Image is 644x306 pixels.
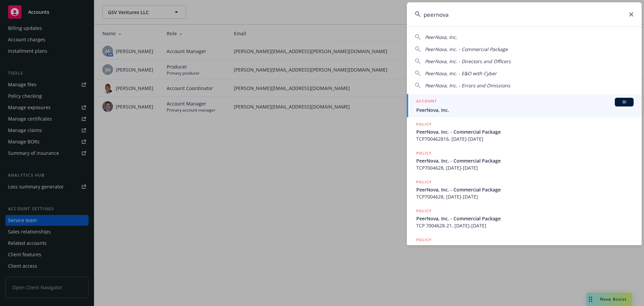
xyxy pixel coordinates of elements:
[416,222,634,229] span: TCP 7004628-21, [DATE]-[DATE]
[425,82,510,89] span: PeerNova, Inc. - Errors and Omissions
[416,215,634,222] span: PeerNova, Inc. - Commercial Package
[407,175,642,204] a: POLICYPeerNova, Inc. - Commercial PackageTCP7004628, [DATE]-[DATE]
[416,157,634,164] span: PeerNova, Inc. - Commercial Package
[416,236,432,243] h5: POLICY
[425,34,457,40] span: PeerNova, Inc.
[425,46,508,52] span: PeerNova, Inc. - Commercial Package
[416,128,634,135] span: PeerNova, Inc. - Commercial Package
[416,121,432,128] h5: POLICY
[416,106,634,114] span: PeerNova, Inc.
[407,146,642,175] a: POLICYPeerNova, Inc. - Commercial PackageTCP7004628, [DATE]-[DATE]
[416,244,634,251] span: PeerNova, Inc. - Commercial Package
[407,233,642,262] a: POLICYPeerNova, Inc. - Commercial Package
[416,193,634,200] span: TCP7004628, [DATE]-[DATE]
[416,150,432,157] h5: POLICY
[407,94,642,117] a: ACCOUNTBIPeerNova, Inc.
[416,164,634,171] span: TCP7004628, [DATE]-[DATE]
[407,2,642,27] input: Search...
[416,135,634,142] span: TCP700462816, [DATE]-[DATE]
[425,58,511,64] span: PeerNova, Inc. - Directors and Officers
[416,179,432,185] h5: POLICY
[416,98,437,106] h5: ACCOUNT
[407,204,642,233] a: POLICYPeerNova, Inc. - Commercial PackageTCP 7004628-21, [DATE]-[DATE]
[416,186,634,193] span: PeerNova, Inc. - Commercial Package
[425,70,497,77] span: PeerNova, Inc. - E&O with Cyber
[416,208,432,214] h5: POLICY
[407,117,642,146] a: POLICYPeerNova, Inc. - Commercial PackageTCP700462816, [DATE]-[DATE]
[618,99,631,105] span: BI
